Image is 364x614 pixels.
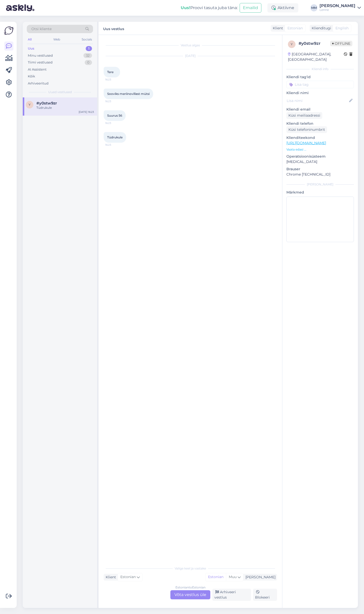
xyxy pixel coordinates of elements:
span: Tere [107,70,113,74]
div: Minu vestlused [28,53,53,58]
p: Chrome [TECHNICAL_ID] [286,172,354,177]
div: Vestlus algas [104,43,277,48]
div: Uus [28,46,34,51]
div: All [27,36,33,43]
span: Offline [330,41,352,46]
input: Lisa nimi [287,98,348,103]
div: Arhiveeri vestlus [212,589,251,601]
a: [URL][DOMAIN_NAME] [286,141,326,145]
span: y [29,103,31,107]
div: 1 [86,46,92,51]
div: [PERSON_NAME] [320,4,355,8]
p: Brauser [286,166,354,172]
a: [PERSON_NAME]Lenne [320,4,361,12]
div: Tiimi vestlused [28,60,53,65]
span: Uued vestlused [48,90,72,94]
span: #y0stw9zr [36,101,57,105]
div: Klient [271,26,283,31]
p: [MEDICAL_DATA] [286,159,354,164]
p: Kliendi nimi [286,90,354,96]
div: # y0stw9zr [299,40,330,47]
div: Klient [104,575,116,580]
div: Web [52,36,61,43]
span: English [335,26,349,31]
span: Suurus 56 [107,114,122,117]
p: Kliendi email [286,107,354,112]
div: 0 [85,60,92,65]
p: Märkmed [286,190,354,195]
div: [DATE] 16:23 [79,110,94,114]
div: [PERSON_NAME] [243,575,276,580]
span: Estonian [120,574,136,580]
div: Küsi telefoninumbrit [286,126,327,133]
div: Võta vestlus üle [170,590,210,599]
div: 32 [83,53,92,58]
span: Estonian [287,26,303,31]
span: 16:23 [105,99,124,103]
p: Klienditeekond [286,135,354,140]
button: Emailid [240,3,261,13]
div: [GEOGRAPHIC_DATA], [GEOGRAPHIC_DATA] [288,52,344,62]
span: y [291,42,293,46]
p: Vaata edasi ... [286,147,354,152]
span: Muu [229,575,237,579]
img: Askly Logo [4,26,14,35]
input: Lisa tag [286,81,354,88]
b: Uus! [181,5,190,10]
span: Otsi kliente [31,26,52,32]
label: Uus vestlus [103,25,124,32]
div: Valige keel ja vastake [104,566,277,571]
div: Arhiveeritud [28,81,49,86]
div: Blokeeri [253,589,277,601]
div: Klienditugi [310,26,331,31]
div: MM [310,4,317,11]
div: Kõik [28,74,35,79]
div: [DATE] [104,54,277,58]
p: Kliendi telefon [286,121,354,126]
div: Estonian to Estonian [175,585,206,590]
span: Sooviks meriinovillast mütsi [107,92,150,96]
p: Operatsioonisüsteem [286,154,354,159]
span: Tüdrukule [107,135,123,139]
div: Socials [81,36,93,43]
div: Tüdrukule [36,105,94,110]
span: 16:23 [105,143,124,147]
div: Estonian [206,573,226,581]
span: 16:23 [105,78,124,81]
div: [PERSON_NAME] [286,182,354,187]
div: Lenne [320,8,355,12]
div: Proovi tasuta juba täna: [181,5,238,11]
div: Kliendi info [286,67,354,71]
div: Aktiivne [267,3,298,12]
div: AI Assistent [28,67,47,72]
p: Kliendi tag'id [286,74,354,80]
div: Küsi meiliaadressi [286,112,322,119]
span: 16:23 [105,121,124,125]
